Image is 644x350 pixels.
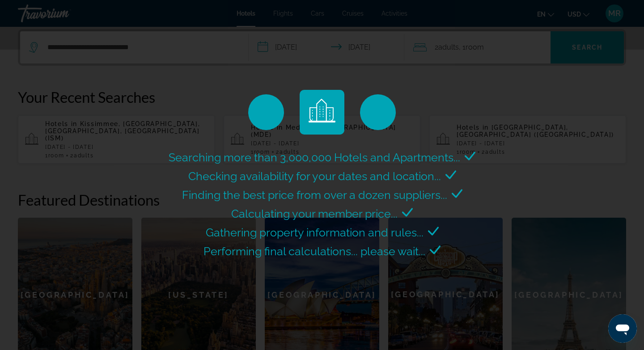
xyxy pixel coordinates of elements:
[231,207,398,220] span: Calculating your member price...
[608,314,637,343] iframe: Button to launch messaging window
[206,226,424,239] span: Gathering property information and rules...
[188,169,441,183] span: Checking availability for your dates and location...
[203,245,425,258] span: Performing final calculations... please wait...
[169,151,460,164] span: Searching more than 3,000,000 Hotels and Apartments...
[182,188,447,202] span: Finding the best price from over a dozen suppliers...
